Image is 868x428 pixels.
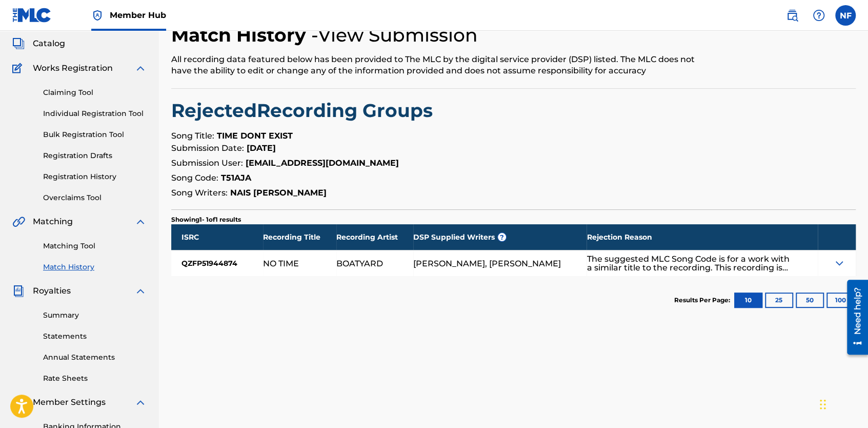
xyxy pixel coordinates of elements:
iframe: Resource Center [839,276,868,359]
a: Statements [43,331,147,342]
iframe: Chat Widget [817,379,868,428]
strong: [DATE] [247,143,276,153]
div: Recording Artist [336,224,413,250]
div: BOATYARD [336,259,383,268]
div: NO TIME [263,259,299,268]
h2: Rejected Recording Groups [171,99,856,122]
div: The suggested MLC Song Code is for a work with a similar title to the recording. This recording i... [587,255,792,272]
button: 50 [796,293,824,308]
img: expand [134,285,147,297]
div: Drag [820,389,826,420]
div: [PERSON_NAME], [PERSON_NAME] [413,259,561,268]
h2: Match History [171,24,311,47]
span: Song Code: [171,173,218,183]
div: Help [809,5,829,26]
span: Royalties [33,285,71,297]
div: Rejection Reason [587,224,817,250]
a: Matching Tool [43,241,147,251]
span: ? [498,233,506,241]
strong: T51AJA [221,173,251,183]
div: User Menu [835,5,856,26]
span: Submission User: [171,158,243,168]
img: search [786,9,798,22]
span: Song Writers: [171,188,228,198]
div: Recording Title [263,224,336,250]
p: Results Per Page: [674,296,733,305]
a: Registration Drafts [43,150,147,161]
a: Claiming Tool [43,87,147,98]
img: Works Registration [12,62,26,74]
button: 25 [765,293,793,308]
img: Catalog [12,37,25,50]
img: Member Settings [12,396,25,408]
strong: TIME DONT EXIST [217,131,293,141]
span: Song Title: [171,131,214,141]
img: Expand Icon [833,257,845,269]
img: expand [134,216,147,228]
img: MLC Logo [12,8,52,23]
a: Overclaims Tool [43,192,147,203]
a: Summary [43,310,147,321]
strong: [EMAIL_ADDRESS][DOMAIN_NAME] [246,158,399,168]
a: Individual Registration Tool [43,108,147,119]
img: expand [134,62,147,74]
img: expand [134,396,147,408]
a: Registration History [43,171,147,182]
a: Rate Sheets [43,373,147,384]
a: Annual Statements [43,352,147,363]
img: help [813,9,825,22]
span: Catalog [33,37,65,50]
a: Match History [43,262,147,273]
div: DSP Supplied Writers [413,224,587,250]
span: Works Registration [33,62,113,74]
img: Top Rightsholder [91,9,104,22]
div: All recording data featured below has been provided to The MLC by the digital service provider (D... [171,54,698,76]
strong: NAIS [PERSON_NAME] [230,188,327,198]
div: ISRC [171,224,263,250]
a: CatalogCatalog [12,37,65,50]
button: 10 [734,293,762,308]
span: Member Settings [33,396,106,408]
a: Bulk Registration Tool [43,129,147,140]
img: Matching [12,216,25,228]
p: Showing 1 - 1 of 1 results [171,215,241,224]
img: Royalties [12,285,25,297]
div: QZFP51944874 [171,250,263,276]
h4: - View Submission [311,24,478,47]
span: Member Hub [110,9,166,21]
span: Matching [33,216,73,228]
button: 100 [826,293,855,308]
a: Public Search [782,5,802,26]
span: Submission Date: [171,143,244,153]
